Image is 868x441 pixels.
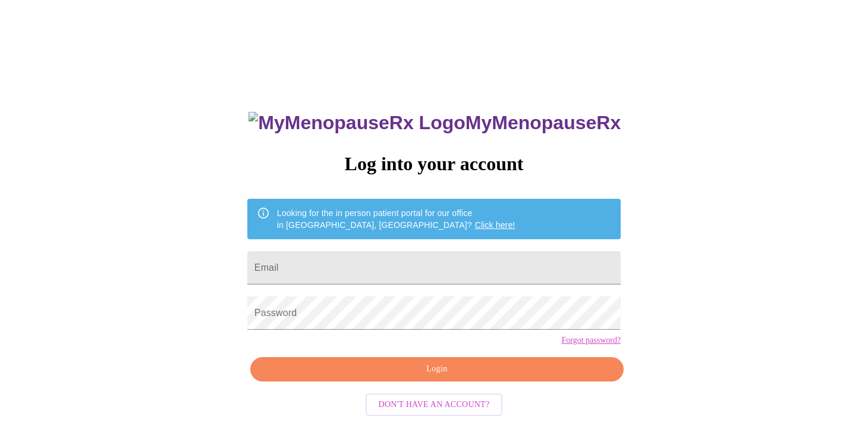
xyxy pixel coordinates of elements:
[249,112,621,134] h3: MyMenopauseRx
[475,220,515,230] a: Click here!
[379,398,490,412] span: Don't have an account?
[363,399,506,409] a: Don't have an account?
[561,336,621,345] a: Forgot password?
[250,357,624,381] button: Login
[249,112,465,134] img: MyMenopauseRx Logo
[247,153,621,175] h3: Log into your account
[264,362,610,377] span: Login
[366,393,503,417] button: Don't have an account?
[277,202,515,236] div: Looking for the in person patient portal for our office in [GEOGRAPHIC_DATA], [GEOGRAPHIC_DATA]?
